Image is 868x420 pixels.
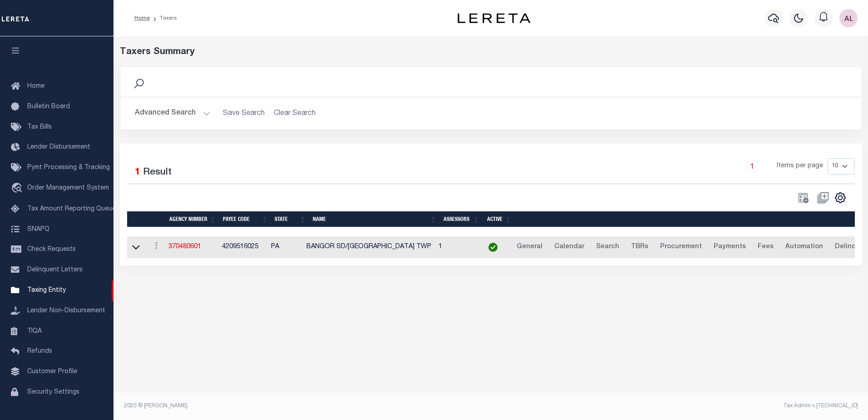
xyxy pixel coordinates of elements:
span: Tax Amount Reporting Queue [27,206,116,212]
th: State: activate to sort column ascending [271,211,309,227]
a: TBRs [627,240,652,255]
span: Pymt Processing & Tracking [27,165,110,171]
span: Lender Disbursement [27,144,90,150]
span: Order Management System [27,185,109,191]
a: 1 [747,161,757,171]
span: Lender Non-Disbursement [27,308,105,314]
a: Home [134,15,150,21]
td: 1 [435,236,477,259]
span: Delinquent Letters [27,267,83,273]
a: Payments [710,240,750,255]
a: Procurement [656,240,706,255]
a: General [513,240,547,255]
td: PA [267,236,303,259]
span: Home [27,83,44,90]
button: Advanced Search [135,105,210,122]
div: Tax Admin v.[TECHNICAL_ID] [498,402,858,410]
li: Taxers [150,14,177,22]
th: Agency Number: activate to sort column ascending [166,211,219,227]
a: Automation [781,240,827,255]
th: Payee Code: activate to sort column ascending [219,211,271,227]
td: BANGOR SD/[GEOGRAPHIC_DATA] TWP [303,236,435,259]
th: Name: activate to sort column ascending [309,211,440,227]
span: Customer Profile [27,369,77,375]
span: Bulletin Board [27,104,70,110]
span: Items per page [777,161,823,171]
span: SNAPQ [27,226,49,232]
span: Security Settings [27,389,79,395]
td: 4209516025 [218,236,268,259]
a: Search [592,240,623,255]
div: Taxers Summary [120,45,673,59]
a: 370480601 [168,244,201,250]
th: Active: activate to sort column ascending [483,211,515,227]
span: Taxing Entity [27,287,66,294]
i: travel_explore [11,183,25,195]
img: check-icon-green.svg [488,243,498,252]
div: 2025 © [PERSON_NAME]. [117,402,491,410]
th: Assessors: activate to sort column ascending [440,211,483,227]
span: 1 [135,168,140,177]
span: Tax Bills [27,124,52,130]
a: Fees [754,240,778,255]
span: Check Requests [27,246,76,253]
a: Calendar [550,240,588,255]
label: Result [143,165,172,180]
span: Refunds [27,348,52,355]
img: logo-dark.svg [458,13,530,23]
span: TIQA [27,328,42,334]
